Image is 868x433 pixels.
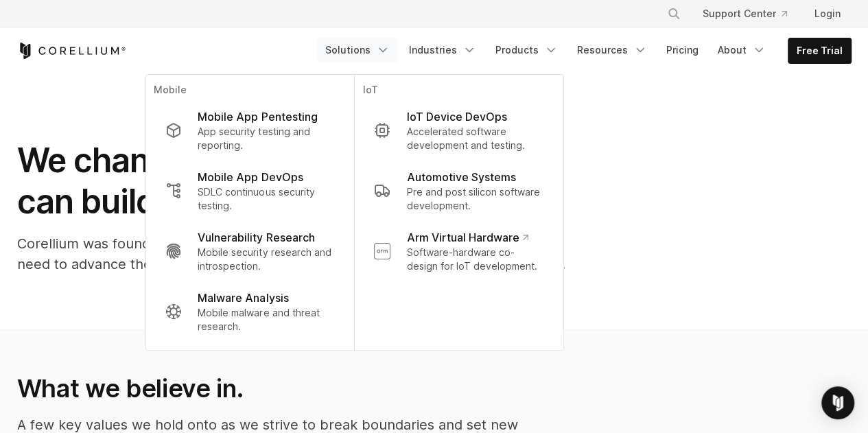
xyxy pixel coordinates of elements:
[198,229,314,246] p: Vulnerability Research
[821,386,854,419] div: Open Intercom Messenger
[406,246,543,273] p: Software-hardware co-design for IoT development.
[569,38,655,62] a: Resources
[198,169,303,185] p: Mobile App DevOps
[154,83,345,100] p: Mobile
[406,125,543,152] p: Accelerated software development and testing.
[406,229,528,246] p: Arm Virtual Hardware
[362,83,554,100] p: IoT
[17,43,126,59] a: Corellium Home
[406,108,506,125] p: IoT Device DevOps
[198,290,288,306] p: Malware Analysis
[154,221,345,281] a: Vulnerability Research Mobile security research and introspection.
[154,281,345,342] a: Malware Analysis Mobile malware and threat research.
[406,185,543,213] p: Pre and post silicon software development.
[709,38,774,62] a: About
[650,1,852,26] div: Navigation Menu
[661,1,686,26] button: Search
[317,38,398,62] a: Solutions
[198,108,317,125] p: Mobile App Pentesting
[198,125,334,152] p: App security testing and reporting.
[154,161,345,221] a: Mobile App DevOps SDLC continuous security testing.
[317,38,852,64] div: Navigation Menu
[198,185,334,213] p: SDLC continuous security testing.
[362,221,554,281] a: Arm Virtual Hardware Software-hardware co-design for IoT development.
[406,169,515,185] p: Automotive Systems
[362,161,554,221] a: Automotive Systems Pre and post silicon software development.
[362,100,554,161] a: IoT Device DevOps Accelerated software development and testing.
[692,1,798,26] a: Support Center
[154,100,345,161] a: Mobile App Pentesting App security testing and reporting.
[401,38,484,62] a: Industries
[788,38,851,63] a: Free Trial
[487,38,566,62] a: Products
[198,306,334,333] p: Mobile malware and threat research.
[198,246,334,273] p: Mobile security research and introspection.
[17,140,566,222] h1: We change what's possible, so you can build what's next.
[804,1,852,26] a: Login
[17,373,564,403] h2: What we believe in.
[658,38,707,62] a: Pricing
[17,233,566,274] p: Corellium was founded to equip developer and security teams with the tools they need to advance t...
